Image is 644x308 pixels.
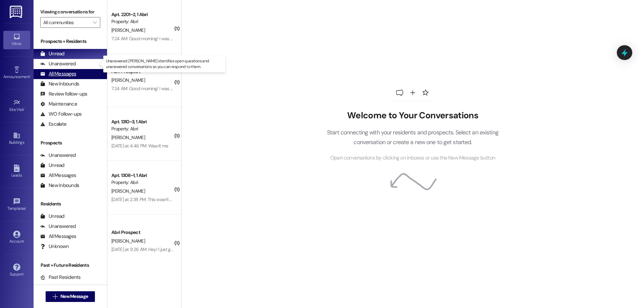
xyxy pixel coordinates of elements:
div: New Inbounds [40,182,79,189]
div: Unanswered [40,152,76,159]
div: Maintenance [40,101,77,108]
div: Property: Abri [111,18,173,25]
a: Buildings [3,130,30,148]
a: Support [3,261,30,280]
div: All Messages [40,70,76,77]
div: Unanswered [40,223,76,230]
div: Review follow-ups [40,90,87,98]
div: Abri Prospect [111,229,173,236]
span: • [24,106,25,111]
div: [DATE] at 9:26 AM: Hey! I just got here last night for the fall semester. Are you guys open for c... [111,246,322,252]
div: [DATE] at 4:46 PM: Wasn't me [111,143,168,149]
div: Apt. 1308~1, 1 Abri [111,172,173,179]
div: All Messages [40,172,76,179]
span: • [26,205,27,210]
a: Inbox [3,31,30,49]
div: Property: Abri [111,125,173,132]
span: [PERSON_NAME] [111,134,145,140]
div: New Inbounds [40,80,79,87]
div: Residents [34,200,107,207]
div: Unread [40,50,64,57]
div: Property: Abri [111,179,173,186]
a: Site Visit • [3,97,30,115]
div: Unread [40,162,64,169]
div: Past Residents [40,274,81,281]
h2: Welcome to Your Conversations [317,110,508,121]
div: Unknown [40,243,69,250]
button: New Message [46,291,95,302]
div: Past + Future Residents [34,262,107,269]
div: Unanswered [40,60,76,67]
div: Apt. 1310~3, 1 Abri [111,118,173,125]
span: [PERSON_NAME] [111,77,145,83]
p: Unanswered: [PERSON_NAME] identifies open questions and unanswered conversations so you can respo... [106,58,223,70]
span: [PERSON_NAME] [111,188,145,194]
a: Leads [3,163,30,181]
div: All Messages [40,233,76,240]
div: [DATE] at 2:38 PM: This wasn't me? Correct? - this is [PERSON_NAME] I moved out [111,196,270,202]
div: Escalate [40,121,66,128]
span: [PERSON_NAME] [111,27,145,33]
a: Templates • [3,196,30,214]
input: All communities [43,17,90,28]
i:  [93,20,97,25]
div: Unread [40,213,64,220]
div: 7:24 AM: Good morning! I was wondering if I could possibly pick up my parking pass [DATE]. I paid... [111,36,592,42]
p: Start connecting with your residents and prospects. Select an existing conversation or create a n... [317,128,508,147]
i:  [53,294,58,299]
img: ResiDesk Logo [10,6,23,18]
div: Prospects + Residents [34,38,107,45]
label: Viewing conversations for [40,7,100,17]
span: Open conversations by clicking on inboxes or use the New Message button [330,154,495,162]
div: 7:24 AM: Good morning! I was wondering if I could possibly pick up my parking pass [DATE]. I paid... [111,85,592,91]
span: [PERSON_NAME] [111,238,145,244]
div: Prospects [34,139,107,146]
span: New Message [60,293,88,300]
div: Apt. 2201~2, 1 Abri [111,11,173,18]
span: • [30,73,31,78]
a: Account [3,229,30,247]
div: WO Follow-ups [40,111,82,118]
